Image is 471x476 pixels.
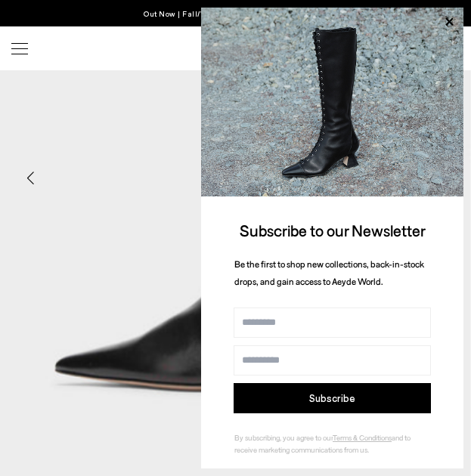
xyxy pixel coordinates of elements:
[234,383,431,413] button: Subscribe
[8,155,53,200] div: Previous slide
[201,8,463,196] img: 2a6287a1333c9a56320fd6e7b3c4a9a9.jpg
[240,221,426,240] span: Subscribe to our Newsletter
[234,433,333,442] span: By subscribing, you agree to our
[333,433,392,442] a: Terms & Conditions
[234,258,424,286] span: Be the first to shop new collections, back-in-stock drops, and gain access to Aeyde World.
